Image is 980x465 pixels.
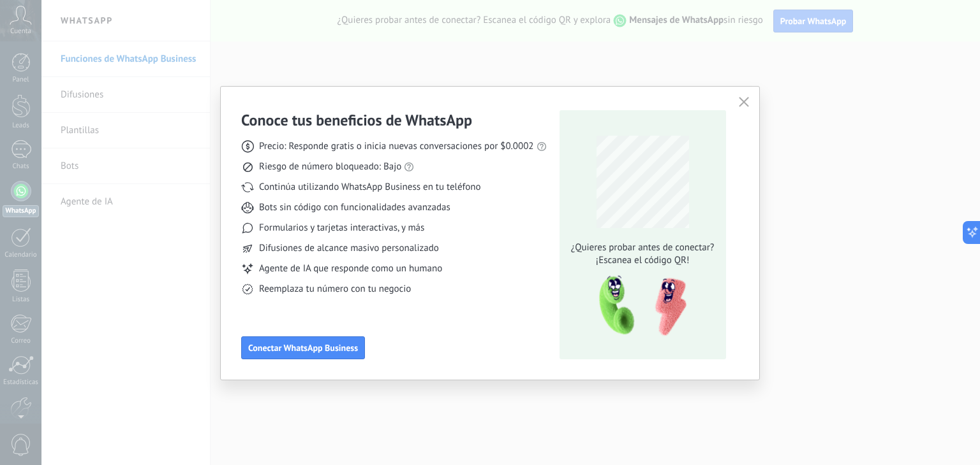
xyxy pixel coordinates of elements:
span: Riesgo de número bloqueado: Bajo [259,161,401,173]
button: Conectar WhatsApp Business [241,336,365,359]
img: qr-pic-1x.png [588,272,689,340]
h3: Conoce tus beneficios de WhatsApp [241,110,472,130]
span: ¿Quieres probar antes de conectar? [567,241,718,254]
span: Reemplaza tu número con tu negocio [259,283,411,296]
span: Formularios y tarjetas interactivas, y más [259,222,424,234]
span: ¡Escanea el código QR! [567,254,718,267]
span: Conectar WhatsApp Business [248,343,358,352]
span: Precio: Responde gratis o inicia nuevas conversaciones por $0.0002 [259,140,534,153]
span: Bots sin código con funcionalidades avanzadas [259,201,450,214]
span: Difusiones de alcance masivo personalizado [259,242,439,255]
span: Continúa utilizando WhatsApp Business en tu teléfono [259,181,480,194]
span: Agente de IA que responde como un humano [259,262,442,275]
